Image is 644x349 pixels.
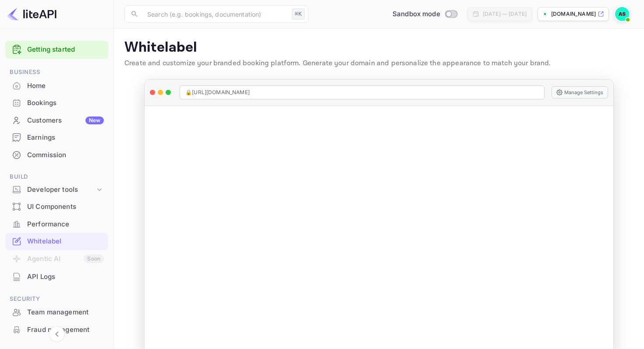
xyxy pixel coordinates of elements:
div: Developer tools [27,185,95,195]
div: Commission [5,147,108,164]
div: Whitelabel [5,233,108,250]
a: Performance [5,216,108,232]
div: API Logs [5,268,108,286]
div: Whitelabel [27,236,104,247]
a: Fraud management [5,321,108,338]
a: Commission [5,147,108,163]
div: CustomersNew [5,112,108,129]
div: Performance [27,219,104,229]
div: Team management [27,307,104,317]
div: Bookings [27,98,104,108]
a: Bookings [5,95,108,111]
a: API Logs [5,268,108,285]
div: UI Components [5,198,108,215]
a: CustomersNew [5,112,108,128]
div: Bookings [5,95,108,112]
span: Sandbox mode [393,9,440,19]
button: Collapse navigation [49,326,65,342]
div: Earnings [5,129,108,146]
div: Home [5,78,108,95]
span: Security [5,294,108,304]
p: Whitelabel [124,39,633,56]
a: Team management [5,304,108,320]
img: Andreas Stefanis [615,7,629,21]
button: Manage Settings [552,86,608,99]
p: Create and customize your branded booking platform. Generate your domain and personalize the appe... [124,58,633,69]
div: Commission [27,150,104,160]
img: LiteAPI logo [7,7,57,21]
p: [DOMAIN_NAME] [551,10,596,18]
div: Developer tools [5,182,108,197]
div: Fraud management [5,321,108,338]
div: Fraud management [27,325,104,335]
a: Home [5,78,108,94]
span: 🔒 [URL][DOMAIN_NAME] [185,88,250,96]
a: UI Components [5,198,108,215]
div: ⌘K [292,8,305,20]
a: Whitelabel [5,233,108,249]
div: Earnings [27,133,104,143]
div: Home [27,81,104,91]
div: Team management [5,304,108,321]
a: Earnings [5,129,108,145]
div: New [85,116,104,124]
input: Search (e.g. bookings, documentation) [142,5,288,23]
span: Business [5,67,108,77]
div: Customers [27,116,104,126]
div: UI Components [27,202,104,212]
a: Getting started [27,45,104,55]
div: Switch to Production mode [389,9,460,19]
div: [DATE] — [DATE] [483,10,527,18]
div: API Logs [27,272,104,282]
div: Getting started [5,41,108,59]
span: Build [5,172,108,182]
div: Performance [5,216,108,233]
